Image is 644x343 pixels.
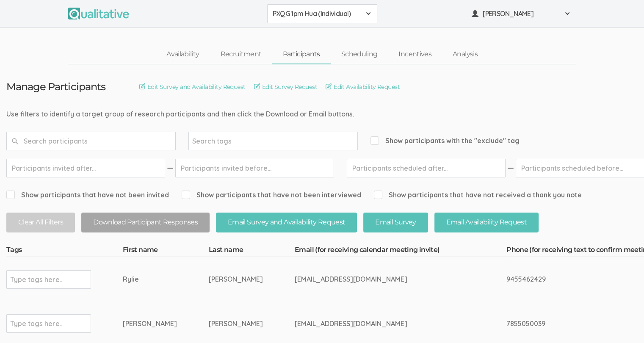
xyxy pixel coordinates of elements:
[68,8,129,19] img: Qualitative
[267,4,377,23] button: PXQG 1pm Hua (Individual)
[326,82,400,91] a: Edit Availability Request
[10,274,63,285] input: Type tags here...
[210,45,272,64] a: Recruitment
[363,213,428,232] button: Email Survey
[156,45,210,64] a: Availability
[209,319,263,329] div: [PERSON_NAME]
[466,4,576,23] button: [PERSON_NAME]
[6,81,105,92] h3: Manage Participants
[6,159,165,177] input: Participants invited after...
[175,159,334,177] input: Participants invited before...
[192,136,245,147] input: Search tags
[295,245,506,257] th: Email (for receiving calendar meeting invite)
[374,190,582,200] span: Show participants that have not received a thank you note
[123,319,177,329] div: [PERSON_NAME]
[123,274,177,284] div: Rylie
[295,274,475,284] div: [EMAIL_ADDRESS][DOMAIN_NAME]
[434,213,539,232] button: Email Availability Request
[388,45,442,64] a: Incentives
[6,190,169,200] span: Show participants that have not been invited
[6,213,75,232] button: Clear All Filters
[123,245,209,257] th: First name
[216,213,357,232] button: Email Survey and Availability Request
[209,274,263,284] div: [PERSON_NAME]
[10,318,63,329] input: Type tags here...
[182,190,361,200] span: Show participants that have not been interviewed
[442,45,488,64] a: Analysis
[370,136,520,146] span: Show participants with the "exclude" tag
[81,213,210,232] button: Download Participant Responses
[506,159,515,177] img: dash.svg
[166,159,174,177] img: dash.svg
[602,302,644,343] iframe: Chat Widget
[347,159,506,177] input: Participants scheduled after...
[254,82,317,91] a: Edit Survey Request
[272,45,330,64] a: Participants
[483,9,559,19] span: [PERSON_NAME]
[209,245,295,257] th: Last name
[6,245,123,257] th: Tags
[331,45,388,64] a: Scheduling
[273,9,361,19] span: PXQG 1pm Hua (Individual)
[139,82,246,91] a: Edit Survey and Availability Request
[6,132,176,150] input: Search participants
[295,319,475,329] div: [EMAIL_ADDRESS][DOMAIN_NAME]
